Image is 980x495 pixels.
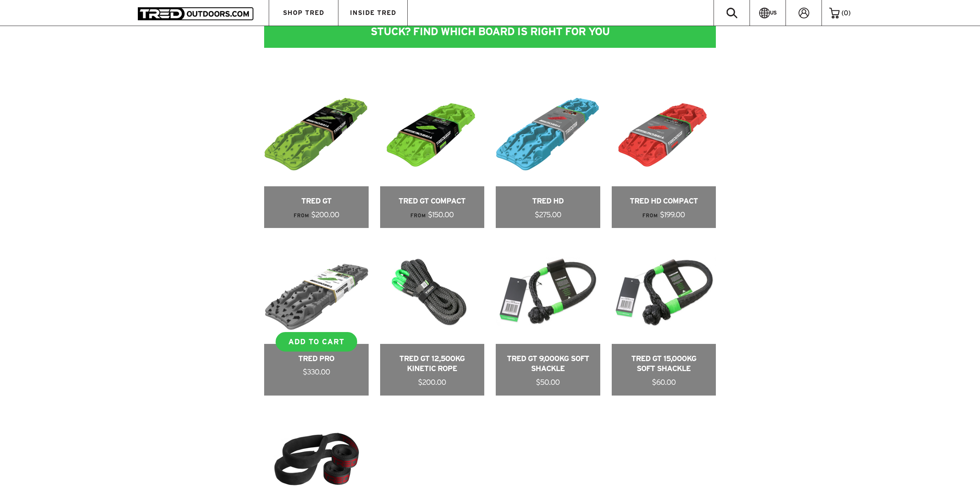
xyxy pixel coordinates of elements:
span: SHOP TRED [283,10,324,16]
span: INSIDE TRED [350,10,396,16]
div: STUCK? FIND WHICH BOARD IS RIGHT FOR YOU [264,15,716,48]
img: cart-icon [829,8,840,18]
a: ADD TO CART [276,332,357,352]
span: ( ) [841,10,851,16]
span: 0 [844,9,848,16]
img: TRED Outdoors America [138,7,253,20]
